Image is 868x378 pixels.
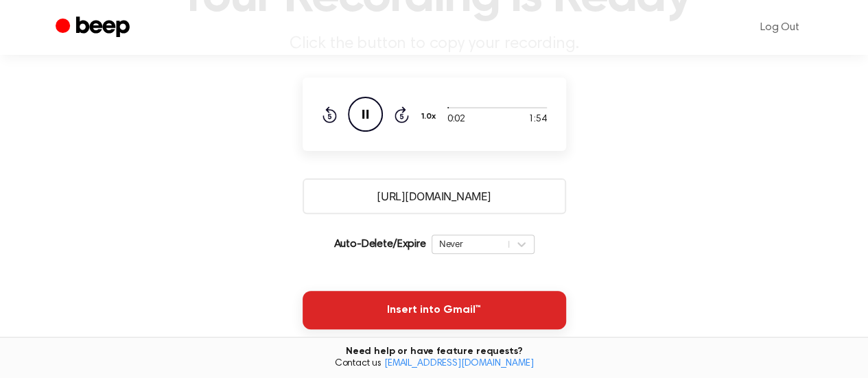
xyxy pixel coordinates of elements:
button: Insert into Gmail™ [303,291,566,329]
a: [EMAIL_ADDRESS][DOMAIN_NAME] [384,359,534,368]
a: Log Out [747,11,813,44]
button: 1.0x [420,105,441,128]
span: 1:54 [528,113,546,127]
span: Contact us [8,358,860,370]
p: Auto-Delete/Expire [333,236,425,252]
div: Never [439,237,502,250]
a: Beep [56,14,133,41]
span: 0:02 [447,113,465,127]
